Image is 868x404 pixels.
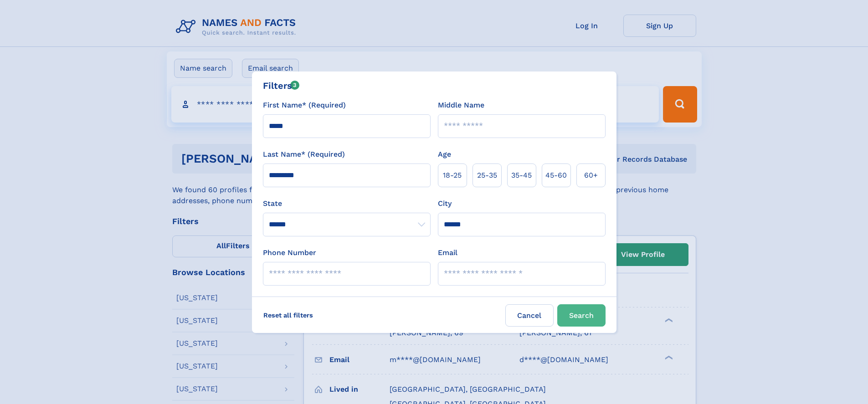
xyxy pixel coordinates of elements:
div: Filters [263,79,300,92]
label: First Name* (Required) [263,100,346,111]
label: Last Name* (Required) [263,149,345,160]
label: State [263,198,431,209]
span: 35‑45 [511,170,532,181]
span: 25‑35 [477,170,497,181]
label: City [438,198,452,209]
label: Phone Number [263,247,316,258]
span: 60+ [584,170,598,181]
button: Search [557,304,606,327]
label: Email [438,247,457,258]
span: 45‑60 [545,170,567,181]
span: 18‑25 [443,170,462,181]
label: Middle Name [438,100,484,111]
label: Age [438,149,451,160]
label: Cancel [505,304,554,327]
label: Reset all filters [257,304,319,326]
